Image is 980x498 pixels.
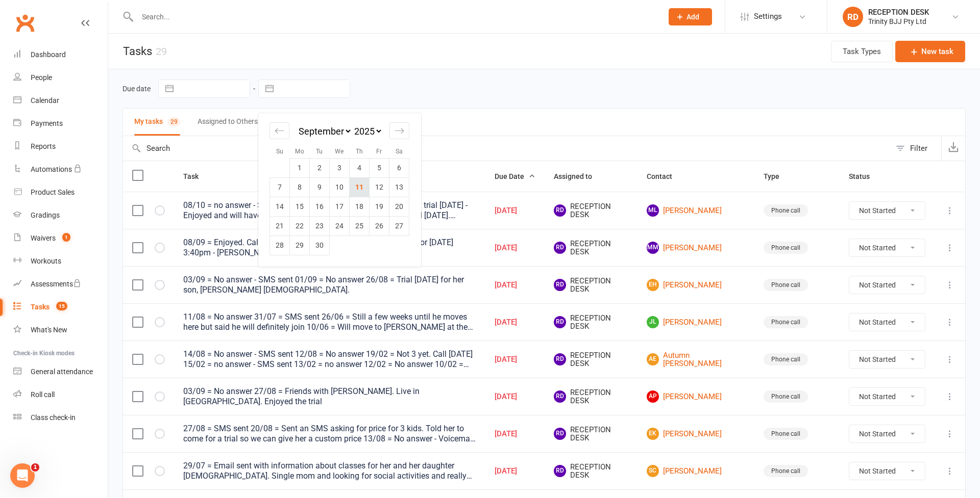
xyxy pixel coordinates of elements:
button: Add [669,8,712,25]
small: Fr [376,148,382,155]
span: RECEPTION DESK [554,463,628,480]
td: Saturday, September 27, 2025 [389,216,409,235]
div: Waivers [31,234,56,242]
td: Friday, September 19, 2025 [370,197,389,216]
span: RD [554,204,566,217]
span: RD [554,353,566,365]
div: Tasks [31,303,50,311]
div: 03/09 = No answer 27/08 = Friends with [PERSON_NAME]. Live in [GEOGRAPHIC_DATA]. Enjoyed the trial [183,386,476,407]
span: JL [647,316,659,328]
td: Wednesday, September 17, 2025 [330,197,350,216]
div: 29 [168,117,180,126]
span: SC [647,465,659,477]
div: 29 [156,45,167,58]
td: Tuesday, September 2, 2025 [310,158,330,177]
td: Wednesday, September 3, 2025 [330,158,350,177]
td: Monday, September 22, 2025 [290,216,310,235]
a: JL[PERSON_NAME] [647,316,745,328]
a: Product Sales [13,181,108,204]
div: What's New [31,326,67,334]
a: Workouts [13,250,108,273]
span: Task [183,172,210,180]
a: Class kiosk mode [13,406,108,429]
button: Task Types [831,41,893,62]
span: Add [687,13,699,21]
td: Sunday, September 21, 2025 [270,216,290,235]
a: General attendance kiosk mode [13,360,108,383]
div: [DATE] [495,206,535,215]
td: Sunday, September 28, 2025 [270,235,290,255]
a: EK[PERSON_NAME] [647,428,745,440]
td: Thursday, September 11, 2025 [350,177,370,197]
td: Wednesday, September 24, 2025 [330,216,350,235]
div: Phone call [764,316,808,328]
a: Automations [13,158,108,181]
div: People [31,73,52,82]
span: Status [849,172,881,180]
div: Phone call [764,204,808,217]
span: MM [647,242,659,254]
span: RECEPTION DESK [554,202,628,219]
div: [DATE] [495,244,535,252]
span: 15 [56,302,67,310]
input: Search... [134,10,655,24]
button: All387 [365,109,394,136]
button: New task [895,41,965,62]
td: Saturday, September 13, 2025 [389,177,409,197]
label: Due date [122,85,151,93]
span: EK [647,428,659,440]
div: [DATE] [495,281,535,290]
span: AE [647,353,659,365]
td: Saturday, September 6, 2025 [389,158,409,177]
div: RD [843,7,863,27]
div: Move forward to switch to the next month. [389,122,409,139]
a: Clubworx [12,10,38,36]
div: Phone call [764,353,808,365]
div: Phone call [764,428,808,440]
a: EH[PERSON_NAME] [647,279,745,291]
span: Assigned to [554,172,603,180]
span: 1 [62,233,70,242]
span: Contact [647,172,683,180]
td: Thursday, September 4, 2025 [350,158,370,177]
div: 08/09 = Enjoyed. Call [DATE] and follow up 01/09 = Trial booked for [DATE] 3:40pm - [PERSON_NAME]... [183,238,476,258]
span: RD [554,279,566,291]
div: [DATE] [495,318,535,327]
td: Friday, September 5, 2025 [370,158,389,177]
span: RECEPTION DESK [554,277,628,294]
td: Tuesday, September 23, 2025 [310,216,330,235]
div: 08/10 = no answer - SMS sent 04/09 = no answer 01/09 = Second trial [DATE] - Enjoyed and will hav... [183,200,476,221]
span: RECEPTION DESK [554,314,628,331]
div: 03/09 = No answer - SMS sent 01/09 = No answer 26/08 = Trial [DATE] for her son, [PERSON_NAME] [D... [183,275,476,295]
button: My tasks29 [134,109,180,136]
td: Wednesday, September 10, 2025 [330,177,350,197]
span: ML [647,204,659,217]
a: AEAutumn [PERSON_NAME] [647,351,745,368]
div: RECEPTION DESK [868,8,929,17]
div: Phone call [764,242,808,254]
td: Sunday, September 14, 2025 [270,197,290,216]
div: [DATE] [495,392,535,401]
small: Th [356,148,363,155]
a: Assessments [13,273,108,296]
span: Type [764,172,791,180]
small: Mo [295,148,304,155]
td: Monday, September 8, 2025 [290,177,310,197]
div: General attendance [31,368,93,376]
td: Friday, September 12, 2025 [370,177,389,197]
button: Assigned to Others32 [198,109,275,136]
div: Assessments [31,280,81,288]
div: Payments [31,119,63,127]
span: RECEPTION DESK [554,388,628,405]
div: Product Sales [31,188,75,196]
td: Thursday, September 18, 2025 [350,197,370,216]
div: 27/08 = SMS sent 20/08 = Sent an SMS asking for price for 3 kids. Told her to come for a trial so... [183,424,476,444]
span: RECEPTION DESK [554,240,628,256]
div: Dashboard [31,50,66,59]
div: Phone call [764,279,808,291]
span: 1 [31,463,39,471]
input: Search [123,136,891,161]
div: 11/08 = No answer 31/07 = SMS sent 26/06 = Still a few weeks until he moves here but said he will... [183,312,476,332]
span: Settings [754,5,782,28]
span: EH [647,279,659,291]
